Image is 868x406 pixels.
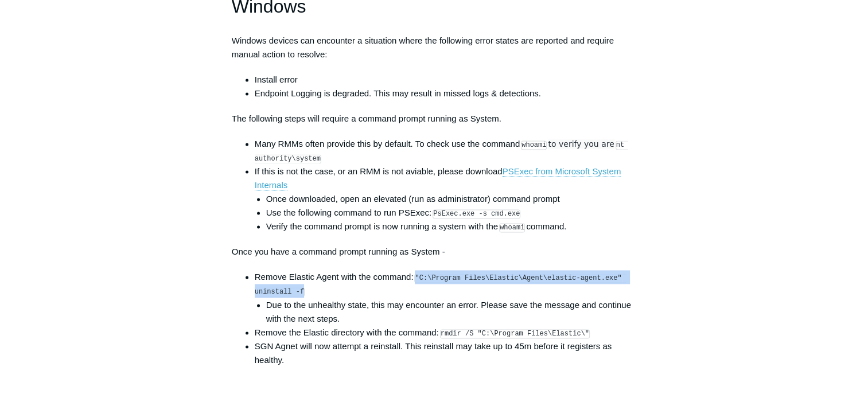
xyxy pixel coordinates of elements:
li: Many RMMs often provide this by default. To check use the command [255,137,637,165]
code: whoami [521,140,547,150]
li: Remove Elastic Agent with the command: [255,270,637,325]
li: Verify the command prompt is now running a system with the command. [266,220,637,233]
li: Install error [255,73,637,87]
a: PSExec from Microsoft System Internals [255,166,621,190]
code: whoami [499,223,525,232]
li: Endpoint Logging is degraded. This may result in missed logs & detections. [255,87,637,100]
code: rmdir /S "C:\Program Files\Elastic\" [440,329,590,338]
code: nt authority\system [255,140,629,163]
li: Due to the unhealthy state, this may encounter an error. Please save the message and continue wit... [266,298,637,326]
li: SGN Agnet will now attempt a reinstall. This reinstall may take up to 45m before it registers as ... [255,339,637,367]
li: Once downloaded, open an elevated (run as administrator) command prompt [266,192,637,206]
li: Use the following command to run PSExec: [266,206,637,220]
p: The following steps will require a command prompt running as System. [232,112,637,126]
li: Remove the Elastic directory with the command: [255,326,637,339]
p: Windows devices can encounter a situation where the following error states are reported and requi... [232,34,637,61]
span: to verify you are [548,139,614,149]
code: PsExec.exe -s cmd.exe [433,209,520,218]
p: Once you have a command prompt running as System - [232,245,637,259]
code: "C:\Program Files\Elastic\Agent\elastic-agent.exe" uninstall -f [255,274,626,296]
li: If this is not the case, or an RMM is not aviable, please download [255,165,637,233]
